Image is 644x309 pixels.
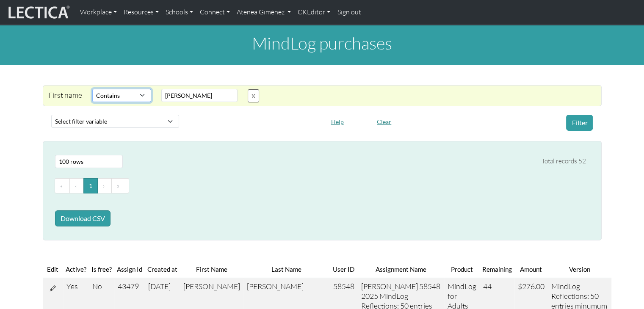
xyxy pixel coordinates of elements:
button: Download CSV [55,210,111,226]
th: Last Name [243,261,330,278]
a: Sign out [334,3,364,21]
a: Atenea Giménez [233,3,294,21]
div: Yes [66,281,86,291]
th: Active? [63,261,89,278]
button: Go to page 1 [83,178,98,193]
th: Amount [514,261,548,278]
input: Value [161,89,238,102]
div: No [92,281,111,291]
a: CKEditor [294,3,334,21]
span: $276.00 [518,281,544,291]
div: Total records 52 [542,156,586,167]
a: Resources [120,3,162,21]
div: First name [43,89,87,102]
th: Assign Id [114,261,145,278]
th: Is free? [89,261,114,278]
button: Clear [373,115,395,128]
th: Remaining [480,261,514,278]
ul: Pagination [55,178,586,193]
a: Help [327,116,348,125]
button: X [248,89,259,102]
a: Workplace [77,3,120,21]
th: Created at [145,261,180,278]
th: Product [444,261,480,278]
img: lecticalive [6,4,70,20]
th: Version [548,261,611,278]
span: 44 [483,281,492,291]
button: Help [327,115,348,128]
th: Assignment Name [358,261,444,278]
a: Connect [196,3,233,21]
th: Edit [43,261,63,278]
button: Filter [566,115,593,131]
th: First Name [180,261,243,278]
a: Schools [162,3,196,21]
th: User ID [330,261,358,278]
